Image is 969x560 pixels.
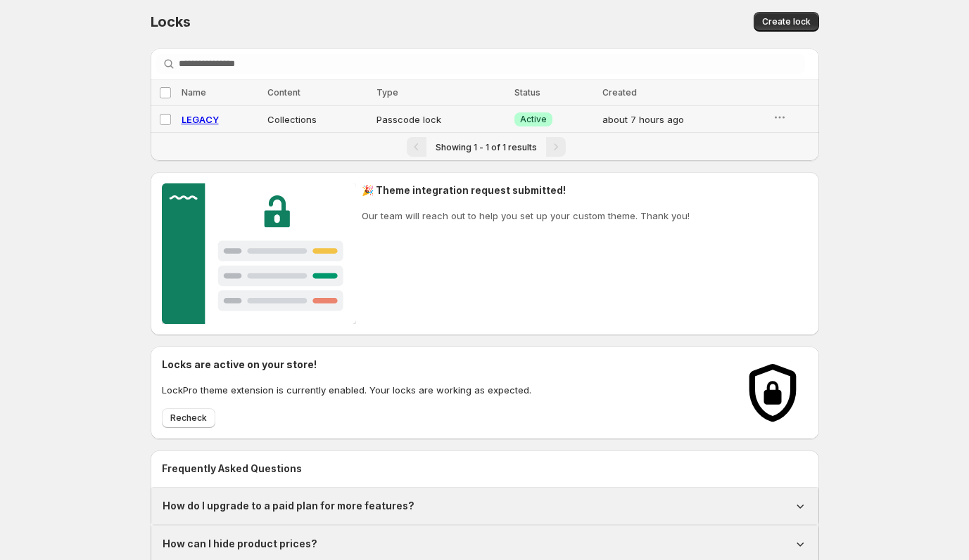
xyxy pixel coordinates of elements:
span: Status [514,87,540,98]
p: LockPro theme extension is currently enabled. Your locks are working as expected. [162,383,531,397]
h1: How can I hide product prices? [163,537,317,551]
span: Name [182,87,206,98]
span: Active [520,114,547,125]
button: Recheck [162,408,215,428]
nav: Pagination [151,132,819,161]
span: Recheck [170,412,207,424]
span: Type [376,87,398,98]
td: Passcode lock [372,106,510,133]
span: Content [267,87,300,98]
h2: 🎉 Theme integration request submitted! [362,183,690,197]
span: Showing 1 - 1 of 1 results [436,142,537,152]
p: Our team will reach out to help you set up your custom theme. Thank you! [362,209,690,223]
td: about 7 hours ago [598,106,768,133]
img: Customer support [162,183,357,324]
h2: Locks are active on your store! [162,358,531,372]
td: Collections [263,106,372,133]
span: Locks [151,13,191,30]
button: Create lock [754,12,819,32]
h1: How do I upgrade to a paid plan for more features? [163,499,414,513]
h2: Frequently Asked Questions [162,462,808,476]
span: Create lock [762,16,811,27]
img: Locks activated [737,358,808,428]
span: Created [602,87,637,98]
a: LEGACY [182,114,219,125]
